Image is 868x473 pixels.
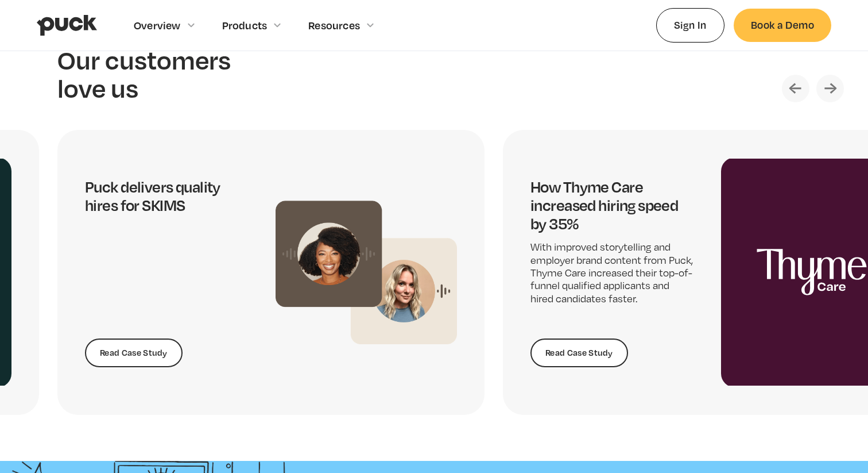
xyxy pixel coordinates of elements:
[308,19,360,32] div: Resources
[656,8,724,42] a: Sign In
[57,130,485,415] div: 5 / 5
[85,339,183,367] a: Read Case Study
[734,9,831,41] a: Book a Demo
[134,19,181,32] div: Overview
[57,45,241,102] h2: Our customers love us
[816,75,844,102] div: Next slide
[530,241,693,305] p: With improved storytelling and employer brand content from Puck, Thyme Care increased their top-o...
[530,178,693,233] h4: How Thyme Care increased hiring speed by 35%
[222,19,268,32] div: Products
[782,75,809,102] div: Previous slide
[530,339,628,367] a: Read Case Study
[85,178,248,214] h4: Puck delivers quality hires for SKIMS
